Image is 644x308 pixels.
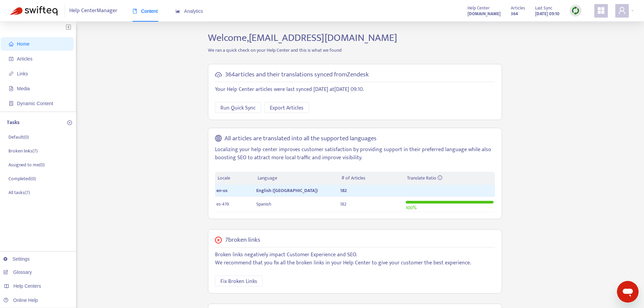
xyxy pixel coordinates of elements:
span: en-us [216,187,228,194]
p: Assigned to me ( 0 ) [8,161,45,168]
span: Dynamic Content [17,101,53,106]
span: 182 [340,187,347,194]
h5: 364 articles and their translations synced from Zendesk [225,71,369,79]
button: Export Articles [264,102,309,113]
span: book [133,9,137,14]
th: Locale [215,172,255,185]
span: English ([GEOGRAPHIC_DATA]) [256,187,318,194]
span: link [9,71,14,76]
span: Welcome, [EMAIL_ADDRESS][DOMAIN_NAME] [208,29,397,46]
span: area-chart [175,9,180,14]
span: Help Center Manager [69,4,117,17]
a: Glossary [3,269,32,275]
span: es-419 [216,200,229,208]
span: cloud-sync [215,71,222,78]
a: Online Help [3,298,38,303]
span: 100 % [406,204,416,212]
span: Analytics [175,8,203,14]
strong: 364 [511,10,518,18]
a: [DOMAIN_NAME] [468,10,501,18]
th: Language [255,172,339,185]
span: Help Centers [14,283,41,289]
span: Media [17,86,30,91]
span: account-book [9,56,14,61]
span: Export Articles [270,104,304,112]
span: container [9,101,14,106]
p: We ran a quick check on your Help Center and this is what we found [203,47,507,54]
p: Broken links ( 7 ) [8,147,38,155]
span: plus-circle [67,120,72,125]
span: Fix Broken Links [220,277,257,286]
strong: [DATE] 09:10 [535,10,559,18]
button: Run Quick Sync [215,102,261,113]
span: home [9,42,14,46]
h5: All articles are translated into all the supported languages [224,135,377,143]
img: Swifteq [10,6,57,16]
strong: [DOMAIN_NAME] [468,10,501,18]
p: All tasks ( 7 ) [8,189,30,196]
span: 182 [340,200,347,208]
span: Articles [17,56,32,62]
img: sync.dc5367851b00ba804db3.png [571,6,580,15]
span: Content [133,8,158,14]
p: Localizing your help center improves customer satisfaction by providing support in their preferre... [215,146,495,162]
p: Broken links negatively impact Customer Experience and SEO. We recommend that you fix all the bro... [215,251,495,267]
div: Translate Ratio [407,174,492,182]
p: Default ( 0 ) [8,134,29,141]
h5: 7 broken links [225,236,260,244]
span: Last Sync [535,4,552,12]
span: file-image [9,86,14,91]
span: global [215,135,222,143]
th: # of Articles [339,172,404,185]
p: Tasks [7,119,20,127]
span: Links [17,71,28,76]
span: close-circle [215,237,222,243]
iframe: Button to launch messaging window [617,281,639,303]
p: Your Help Center articles were last synced [DATE] at [DATE] 09:10 . [215,86,495,94]
span: appstore [597,6,605,15]
span: Articles [511,4,525,12]
button: Fix Broken Links [215,276,263,286]
a: Settings [3,256,30,262]
span: Home [17,41,29,47]
span: Spanish [256,200,271,208]
p: Completed ( 0 ) [8,175,36,182]
span: Run Quick Sync [220,104,256,112]
span: Help Center [468,4,490,12]
span: user [618,6,626,15]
